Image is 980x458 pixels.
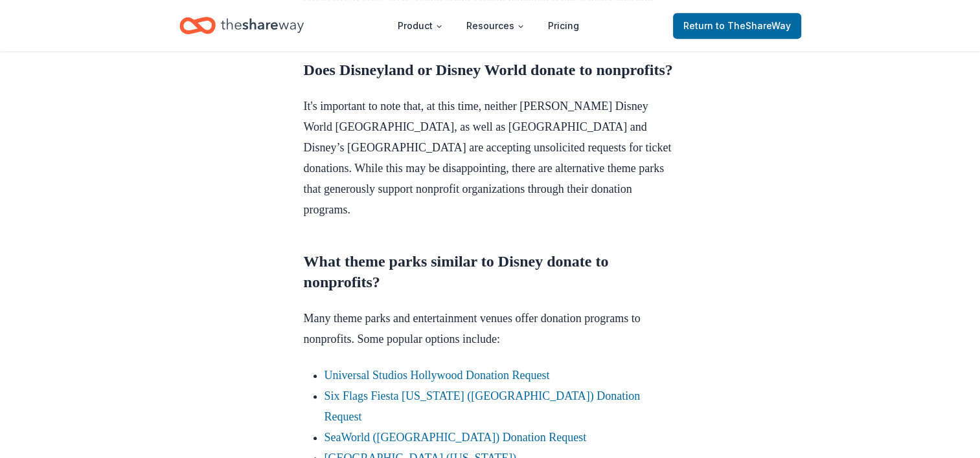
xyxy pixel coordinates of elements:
a: Pricing [538,13,589,39]
span: Return [683,18,791,34]
a: SeaWorld ([GEOGRAPHIC_DATA]) Donation Request [325,431,587,444]
h2: What theme parks similar to Disney donate to nonprofits? [304,251,677,292]
p: It's important to note that, at this time, neither [PERSON_NAME] Disney World [GEOGRAPHIC_DATA], ... [304,96,677,220]
a: Home [179,10,304,41]
a: Universal Studios Hollywood Donation Request [325,369,550,382]
a: Six Flags Fiesta [US_STATE] ([GEOGRAPHIC_DATA]) Donation Request [325,389,641,423]
button: Product [387,13,453,39]
a: Returnto TheShareWay [673,13,801,39]
span: to TheShareWay [716,20,791,31]
button: Resources [456,13,535,39]
p: Many theme parks and entertainment venues offer donation programs to nonprofits. Some popular opt... [304,308,677,349]
nav: Main [387,10,589,41]
h2: Does Disneyland or Disney World donate to nonprofits? [304,60,677,80]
